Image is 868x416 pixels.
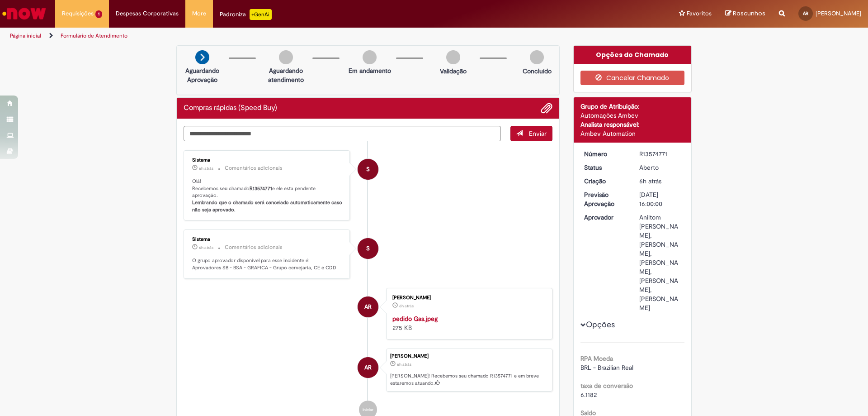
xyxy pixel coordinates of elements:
[358,238,378,259] div: System
[184,126,501,141] textarea: Digite sua mensagem aqui...
[192,237,343,242] div: Sistema
[639,163,681,172] div: Aberto
[397,362,411,367] span: 6h atrás
[358,159,378,180] div: System
[192,158,343,163] div: Sistema
[390,354,547,359] div: [PERSON_NAME]
[225,244,283,251] small: Comentários adicionais
[363,50,377,64] img: img-circle-grey.png
[529,129,547,138] span: Enviar
[61,32,127,39] a: Formulário de Atendimento
[523,67,552,76] p: Concluído
[687,9,712,18] span: Favoritos
[397,362,411,367] time: 29/09/2025 07:36:25
[440,67,467,76] p: Validação
[577,149,633,158] dt: Número
[392,315,438,323] a: pedido Gas.jpeg
[580,382,633,390] b: taxa de conversão
[816,10,861,17] span: [PERSON_NAME]
[349,66,391,75] p: Em andamento
[116,9,179,18] span: Despesas Corporativas
[577,177,633,186] dt: Criação
[264,66,308,84] p: Aguardando atendimento
[364,296,372,318] span: AR
[225,164,283,172] small: Comentários adicionais
[803,10,808,16] span: AR
[250,185,272,192] b: R13574771
[639,177,681,186] div: 29/09/2025 07:36:25
[192,257,343,271] p: O grupo aprovador disponível para esse incidente é: Aprovadores SB - BSA - GRAFICA - Grupo cervej...
[574,46,692,64] div: Opções do Chamado
[366,158,370,180] span: S
[399,303,414,309] span: 6h atrás
[180,66,224,84] p: Aguardando Aprovação
[195,50,209,64] img: arrow-next.png
[580,71,685,85] button: Cancelar Chamado
[392,314,543,332] div: 275 KB
[7,28,572,44] ul: Trilhas de página
[580,391,597,399] span: 6.1182
[639,190,681,208] div: [DATE] 16:00:00
[639,177,661,185] span: 6h atrás
[364,357,372,378] span: AR
[733,9,765,18] span: Rascunhos
[250,9,272,20] p: +GenAi
[577,163,633,172] dt: Status
[358,357,378,378] div: Ana Favero Rodrigues
[446,50,460,64] img: img-circle-grey.png
[390,373,547,387] p: [PERSON_NAME]! Recebemos seu chamado R13574771 e em breve estaremos atuando.
[541,102,552,114] button: Adicionar anexos
[580,120,685,129] div: Analista responsável:
[192,178,343,214] p: Olá! Recebemos seu chamado e ele esta pendente aprovação.
[577,213,633,222] dt: Aprovador
[399,303,414,309] time: 29/09/2025 07:35:50
[510,126,552,141] button: Enviar
[530,50,544,64] img: img-circle-grey.png
[580,363,633,372] span: BRL - Brazilian Real
[392,295,543,301] div: [PERSON_NAME]
[366,238,370,259] span: S
[199,245,213,250] span: 6h atrás
[639,213,681,312] div: Aniltom [PERSON_NAME], [PERSON_NAME], [PERSON_NAME], [PERSON_NAME], [PERSON_NAME]
[279,50,293,64] img: img-circle-grey.png
[580,354,613,363] b: RPA Moeda
[580,102,685,111] div: Grupo de Atribuição:
[1,5,47,23] img: ServiceNow
[95,10,102,18] span: 1
[10,32,41,39] a: Página inicial
[220,9,272,20] div: Padroniza
[192,199,344,213] b: Lembrando que o chamado será cancelado automaticamente caso não seja aprovado.
[62,9,94,18] span: Requisições
[199,166,213,171] time: 29/09/2025 07:36:36
[580,129,685,138] div: Ambev Automation
[199,166,213,171] span: 6h atrás
[639,177,661,185] time: 29/09/2025 07:36:25
[725,10,765,18] a: Rascunhos
[639,149,681,158] div: R13574771
[184,104,277,112] h2: Compras rápidas (Speed Buy) Histórico de tíquete
[577,190,633,208] dt: Previsão Aprovação
[199,245,213,250] time: 29/09/2025 07:36:34
[184,349,552,392] li: Ana Favero Rodrigues
[580,111,685,120] div: Automações Ambev
[358,296,378,317] div: Ana Favero Rodrigues
[192,9,206,18] span: More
